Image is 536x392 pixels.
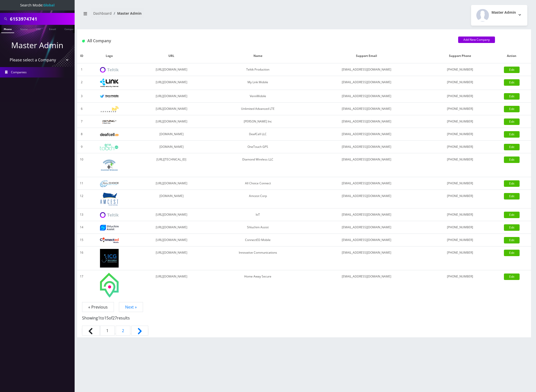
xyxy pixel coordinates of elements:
img: Innovative Communications [100,249,119,268]
a: Next » [119,302,143,312]
input: Search All Companies [10,14,73,24]
span: 27 [112,315,117,321]
td: Amcest Corp [210,190,305,208]
a: Name [18,25,30,33]
a: Edit [504,250,520,256]
td: Teltik Production [210,63,305,76]
td: 13 [77,208,86,221]
td: [PHONE_NUMBER] [428,190,492,208]
td: Home Away Secure [210,270,305,300]
td: 14 [77,221,86,234]
td: [EMAIL_ADDRESS][DOMAIN_NAME] [305,63,428,76]
td: 11 [77,177,86,190]
td: [URL][TECHNICAL_ID] [132,153,210,177]
td: [EMAIL_ADDRESS][DOMAIN_NAME] [305,153,428,177]
td: [EMAIL_ADDRESS][DOMAIN_NAME] [305,208,428,221]
a: Edit [504,118,520,125]
img: Rexing Inc [100,119,119,124]
td: VennMobile [210,90,305,103]
td: [URL][DOMAIN_NAME] [132,63,210,76]
td: [URL][DOMAIN_NAME] [132,221,210,234]
img: VennMobile [100,95,119,98]
a: Add New Company [458,37,495,43]
td: [EMAIL_ADDRESS][DOMAIN_NAME] [305,177,428,190]
td: 15 [77,234,86,246]
td: [PHONE_NUMBER] [428,234,492,246]
img: Home Away Secure [100,273,119,298]
img: My Link Mobile [100,78,119,87]
h2: Master Admin [491,10,516,15]
td: [DOMAIN_NAME] [132,141,210,153]
td: [EMAIL_ADDRESS][DOMAIN_NAME] [305,141,428,153]
nav: breadcrumb [81,8,300,22]
a: Phone [1,25,14,33]
img: Amcest Corp [100,192,119,206]
td: [PHONE_NUMBER] [428,221,492,234]
td: 10 [77,153,86,177]
td: [URL][DOMAIN_NAME] [132,208,210,221]
td: [EMAIL_ADDRESS][DOMAIN_NAME] [305,234,428,246]
a: Go to page 2 [116,326,130,336]
th: Name [210,49,305,63]
td: 8 [77,128,86,141]
a: Email [47,25,58,33]
td: OneTouch GPS [210,141,305,153]
a: Edit [504,106,520,112]
a: Edit [504,144,520,150]
a: Edit [504,157,520,163]
th: ID [77,49,86,63]
td: [PHONE_NUMBER] [428,270,492,300]
td: Unlimited Advanced LTE [210,103,305,115]
a: Edit [504,131,520,138]
td: My Link Mobile [210,76,305,90]
td: [DOMAIN_NAME] [132,128,210,141]
td: [DOMAIN_NAME] [132,190,210,208]
li: Master Admin [112,11,142,16]
img: All Choice Connect [100,180,119,187]
a: Company [62,25,79,33]
span: 1 [98,315,100,321]
span: 15 [104,315,109,321]
img: IoT [100,212,119,218]
td: [URL][DOMAIN_NAME] [132,103,210,115]
td: Innovative Communications [210,246,305,270]
td: 17 [77,270,86,300]
td: [PERSON_NAME] Inc [210,115,305,128]
a: Edit [504,212,520,218]
img: Shluchim Assist [100,225,119,231]
td: 16 [77,246,86,270]
img: OneTouch GPS [100,144,119,150]
th: URL [132,49,210,63]
td: [PHONE_NUMBER] [428,246,492,270]
td: [EMAIL_ADDRESS][DOMAIN_NAME] [305,90,428,103]
td: [PHONE_NUMBER] [428,177,492,190]
p: Showing to of results [82,310,526,321]
td: [EMAIL_ADDRESS][DOMAIN_NAME] [305,221,428,234]
td: [PHONE_NUMBER] [428,128,492,141]
td: Diamond Wireless LLC [210,153,305,177]
img: All Company [82,40,85,42]
a: Edit [504,193,520,199]
td: All Choice Connect [210,177,305,190]
td: 6 [77,103,86,115]
a: Edit [504,180,520,187]
td: [URL][DOMAIN_NAME] [132,177,210,190]
span: Search Mode: [20,3,54,7]
td: [PHONE_NUMBER] [428,90,492,103]
img: Diamond Wireless LLC [100,156,119,174]
td: ConnectED Mobile [210,234,305,246]
td: [EMAIL_ADDRESS][DOMAIN_NAME] [305,103,428,115]
td: [PHONE_NUMBER] [428,115,492,128]
td: Shluchim Assist [210,221,305,234]
span: 1 [100,326,115,336]
td: 12 [77,190,86,208]
td: 1 [77,63,86,76]
a: Edit [504,79,520,86]
td: 7 [77,115,86,128]
h1: All Company [82,39,451,43]
td: [URL][DOMAIN_NAME] [132,115,210,128]
td: [PHONE_NUMBER] [428,153,492,177]
a: SIM [34,25,43,33]
a: Edit [504,237,520,243]
a: Next &raquo; [131,326,148,336]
